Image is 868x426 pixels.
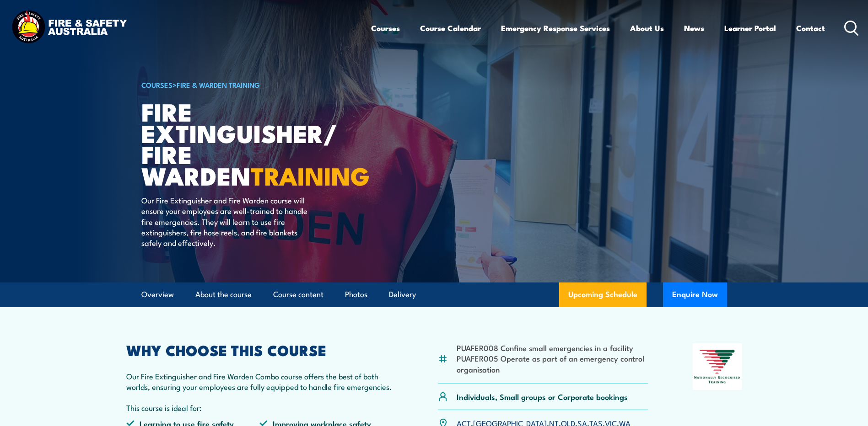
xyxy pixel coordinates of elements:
a: Upcoming Schedule [559,282,647,307]
a: About the course [195,282,252,307]
a: Fire & Warden Training [177,80,260,90]
a: Delivery [389,282,416,307]
a: Course content [273,282,323,307]
h1: Fire Extinguisher/ Fire Warden [141,101,367,186]
a: Photos [345,282,367,307]
p: Our Fire Extinguisher and Fire Warden Combo course offers the best of both worlds, ensuring your ... [126,371,394,392]
a: News [684,16,704,40]
button: Enquire Now [663,282,727,307]
a: Emergency Response Services [501,16,610,40]
p: Our Fire Extinguisher and Fire Warden course will ensure your employees are well-trained to handl... [141,195,308,248]
li: PUAFER005 Operate as part of an emergency control organisation [457,353,648,374]
a: Overview [141,282,174,307]
p: This course is ideal for: [126,402,394,413]
a: Course Calendar [420,16,481,40]
h2: WHY CHOOSE THIS COURSE [126,343,394,356]
a: COURSES [141,80,173,90]
li: PUAFER008 Confine small emergencies in a facility [457,342,648,353]
a: About Us [630,16,664,40]
a: Contact [796,16,825,40]
img: Nationally Recognised Training logo. [693,343,742,390]
h6: > [141,79,367,90]
strong: TRAINING [251,156,370,194]
a: Courses [371,16,400,40]
a: Learner Portal [724,16,776,40]
p: Individuals, Small groups or Corporate bookings [457,391,628,402]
